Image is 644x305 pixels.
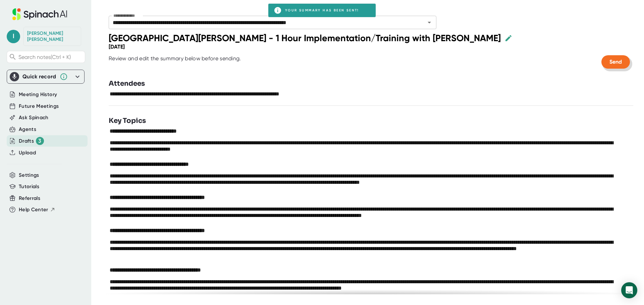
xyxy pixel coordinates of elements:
button: Upload [19,149,36,157]
div: Logan Zumbrun [27,30,77,42]
h3: Key Topics [109,116,146,126]
button: Ask Spinach [19,114,49,122]
button: Agents [19,126,36,133]
button: Open [425,18,434,27]
div: Open Intercom Messenger [621,282,637,298]
span: Search notes (Ctrl + K) [18,54,71,60]
button: Send [601,55,630,69]
button: Settings [19,171,39,179]
button: Future Meetings [19,102,59,110]
div: Quick record [22,73,56,80]
button: Drafts 3 [19,137,44,145]
button: Help Center [19,206,55,214]
div: [DATE] [109,44,125,50]
span: Help Center [19,206,48,214]
div: 3 [36,137,44,145]
button: Referrals [19,195,40,202]
div: [GEOGRAPHIC_DATA][PERSON_NAME] - 1 Hour Implementation/Training with [PERSON_NAME] [109,32,501,44]
h3: Attendees [109,79,145,89]
div: Quick record [10,70,82,83]
button: Meeting History [19,91,57,98]
div: Drafts [19,137,44,145]
span: l [7,30,20,43]
span: Send [609,59,622,65]
div: Review and edit the summary below before sending. [109,55,241,69]
button: Tutorials [19,183,39,190]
